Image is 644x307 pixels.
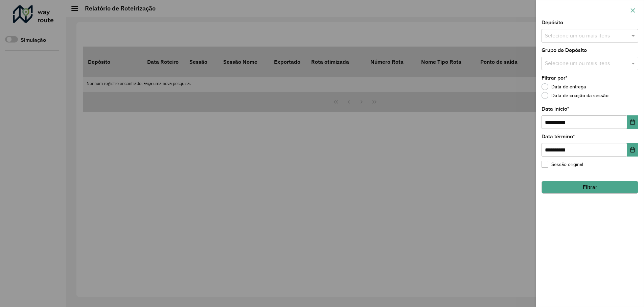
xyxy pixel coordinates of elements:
label: Data início [542,105,569,113]
label: Sessão original [542,161,583,168]
label: Data de entrega [542,83,586,90]
label: Grupo de Depósito [542,46,587,54]
button: Choose Date [627,115,638,129]
label: Depósito [542,19,563,27]
button: Filtrar [542,181,638,194]
label: Filtrar por [542,74,568,82]
label: Data de criação da sessão [542,92,608,99]
label: Data término [542,133,575,141]
button: Choose Date [627,143,638,157]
